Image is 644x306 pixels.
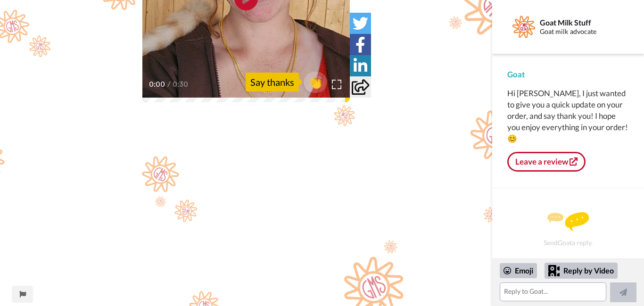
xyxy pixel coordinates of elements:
[507,152,586,172] a: Leave a review
[505,205,631,254] div: Send Goat a reply.
[547,212,589,231] img: message.svg
[548,265,560,276] div: Reply by Video
[332,80,341,89] img: Full screen
[540,18,628,27] div: Goat Milk Stuff
[173,79,189,90] span: 0:30
[545,263,618,279] div: Reply by Video
[246,73,299,91] div: Say thanks
[540,28,628,36] div: Goat milk advocate
[512,16,535,38] img: Profile Image
[507,88,629,144] div: Hi [PERSON_NAME], I just wanted to give you a quick update on your order, and say thank you! I ho...
[149,79,165,90] span: 0:00
[304,74,327,90] span: 👏
[500,263,537,278] div: Emoji
[507,69,629,80] div: Goat
[79,116,413,305] iframe: Meet the Jonas Family
[304,72,327,93] button: 👏
[167,79,171,90] span: /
